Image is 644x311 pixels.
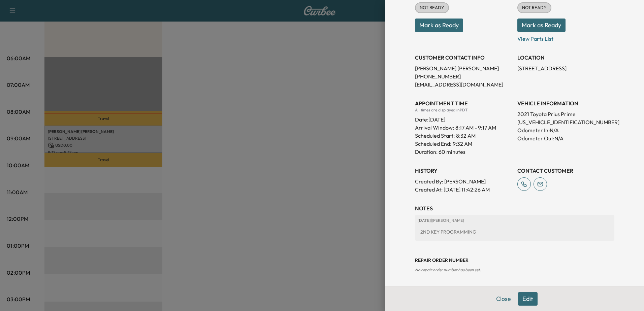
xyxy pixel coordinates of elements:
[415,113,512,124] div: Date: [DATE]
[517,54,614,62] h3: LOCATION
[517,64,614,72] p: [STREET_ADDRESS]
[415,124,512,132] p: Arrival Window:
[456,132,476,140] p: 8:32 AM
[415,204,614,212] h3: NOTES
[455,124,496,132] span: 8:17 AM - 9:17 AM
[518,292,538,306] button: Edit
[415,167,512,175] h3: History
[415,148,512,156] p: Duration: 60 minutes
[453,140,472,148] p: 9:32 AM
[415,99,512,107] h3: APPOINTMENT TIME
[517,126,614,134] p: Odometer In: N/A
[415,64,512,72] p: [PERSON_NAME] [PERSON_NAME]
[415,257,614,264] h3: Repair Order number
[415,185,512,194] p: Created At : [DATE] 11:42:26 AM
[415,107,512,113] div: All times are displayed in PDT
[415,19,463,32] button: Mark as Ready
[415,72,512,80] p: [PHONE_NUMBER]
[517,99,614,107] h3: VEHICLE INFORMATION
[517,134,614,142] p: Odometer Out: N/A
[517,110,614,118] p: 2021 Toyota Prius Prime
[415,177,512,185] p: Created By : [PERSON_NAME]
[415,80,512,89] p: [EMAIL_ADDRESS][DOMAIN_NAME]
[415,54,512,62] h3: CUSTOMER CONTACT INFO
[517,167,614,175] h3: CONTACT CUSTOMER
[416,4,448,11] span: NOT READY
[418,218,612,223] p: [DATE] | [PERSON_NAME]
[518,4,551,11] span: NOT READY
[415,267,481,272] span: No repair order number has been set.
[418,226,612,238] div: 2ND KEY PROGRAMMING
[492,292,515,306] button: Close
[517,118,614,126] p: [US_VEHICLE_IDENTIFICATION_NUMBER]
[415,140,451,148] p: Scheduled End:
[517,19,566,32] button: Mark as Ready
[517,32,614,43] p: View Parts List
[415,132,455,140] p: Scheduled Start:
